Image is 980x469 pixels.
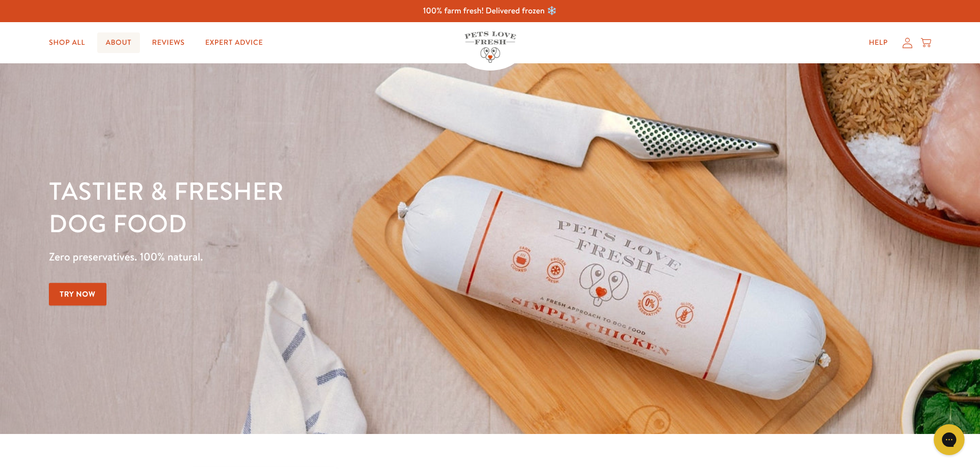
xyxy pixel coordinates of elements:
[49,176,637,240] h1: Tastier & fresher dog food
[97,32,139,53] a: About
[41,32,93,53] a: Shop All
[144,32,193,53] a: Reviews
[465,31,516,63] img: Pets Love Fresh
[197,32,271,53] a: Expert Advice
[861,32,896,53] a: Help
[49,283,106,306] a: Try Now
[49,248,637,266] p: Zero preservatives. 100% natural.
[929,421,970,459] iframe: Gorgias live chat messenger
